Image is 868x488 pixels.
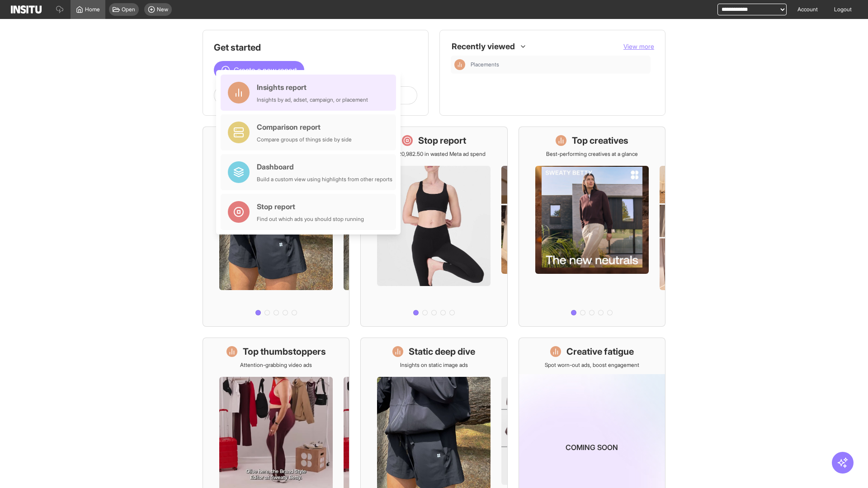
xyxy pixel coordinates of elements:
[546,150,638,158] p: Best-performing creatives at a glance
[257,201,364,212] div: Stop report
[214,61,304,79] button: Create a new report
[409,345,475,358] h1: Static deep dive
[122,6,135,13] span: Open
[157,6,168,13] span: New
[471,61,647,68] span: Placements
[257,96,368,103] div: Insights by ad, adset, campaign, or placement
[623,42,654,51] button: View more
[234,65,297,75] span: Create a new report
[418,134,466,147] h1: Stop report
[257,136,352,143] div: Compare groups of things side by side
[382,150,486,158] p: Save £20,982.50 in wasted Meta ad spend
[257,176,392,183] div: Build a custom view using highlights from other reports
[623,42,654,50] span: View more
[257,122,352,132] div: Comparison report
[360,127,507,327] a: Stop reportSave £20,982.50 in wasted Meta ad spend
[257,161,392,172] div: Dashboard
[243,345,326,358] h1: Top thumbstoppers
[471,61,499,68] span: Placements
[214,41,417,54] h1: Get started
[257,216,364,223] div: Find out which ads you should stop running
[203,127,349,327] a: What's live nowSee all active ads instantly
[240,361,312,369] p: Attention-grabbing video ads
[454,59,465,70] div: Insights
[519,127,665,327] a: Top creativesBest-performing creatives at a glance
[85,6,100,13] span: Home
[11,5,42,14] img: Logo
[572,134,628,147] h1: Top creatives
[400,361,468,369] p: Insights on static image ads
[257,82,368,93] div: Insights report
